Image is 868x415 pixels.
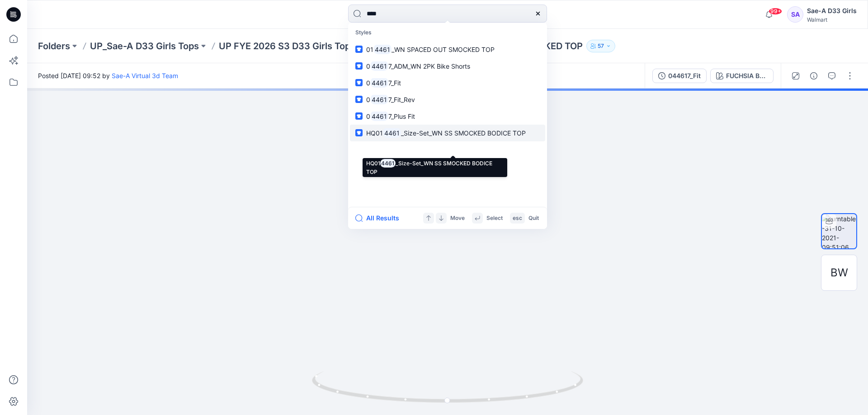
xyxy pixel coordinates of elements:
[822,214,856,248] img: turntable-31-10-2021-09:51:06
[350,75,545,91] a: 044617_Fit
[726,71,768,81] div: FUCHSIA BURST
[370,94,388,105] mark: 4461
[355,213,405,224] button: All Results
[112,72,178,79] a: Sae-A Virtual 3d Team
[807,5,857,16] div: Sae-A D33 Girls
[350,58,545,75] a: 044617_ADM_WN 2PK Bike Shorts
[350,125,545,141] a: HQ014461_Size-Set_WN SS SMOCKED BODICE TOP
[807,16,857,23] div: Walmart
[668,71,701,81] div: 044617_Fit
[383,128,401,138] mark: 4461
[586,40,615,52] button: 57
[787,6,803,23] div: SA
[388,112,415,120] span: 7_Plus Fit
[90,40,199,52] a: UP_Sae-A D33 Girls Tops
[366,112,370,120] span: 0
[710,69,774,83] button: FUCHSIA BURST
[366,79,370,87] span: 0
[769,8,782,15] span: 99+
[366,129,383,137] span: HQ01
[401,129,526,137] span: _Size-Set_WN SS SMOCKED BODICE TOP
[388,79,401,87] span: 7_Fit
[366,96,370,103] span: 0
[366,46,373,53] span: 01
[392,46,495,53] span: _WN SPACED OUT SMOCKED TOP
[373,44,392,55] mark: 4461
[450,214,465,223] p: Move
[528,214,539,223] p: Quit
[370,111,388,121] mark: 4461
[350,24,545,41] p: Styles
[38,71,178,80] span: Posted [DATE] 09:52 by
[807,69,821,83] button: Details
[486,214,503,223] p: Select
[598,41,604,51] p: 57
[652,69,707,83] button: 044617_Fit
[370,61,388,71] mark: 4461
[370,78,388,88] mark: 4461
[388,62,470,70] span: 7_ADM_WN 2PK Bike Shorts
[388,96,415,103] span: 7_Fit_Rev
[219,40,384,52] a: UP FYE 2026 S3 D33 Girls Tops Sae-A
[38,40,70,52] a: Folders
[513,214,522,223] p: esc
[830,265,848,281] span: BW
[350,108,545,125] a: 044617_Plus Fit
[350,91,545,108] a: 044617_Fit_Rev
[350,41,545,58] a: 014461_WN SPACED OUT SMOCKED TOP
[366,62,370,70] span: 0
